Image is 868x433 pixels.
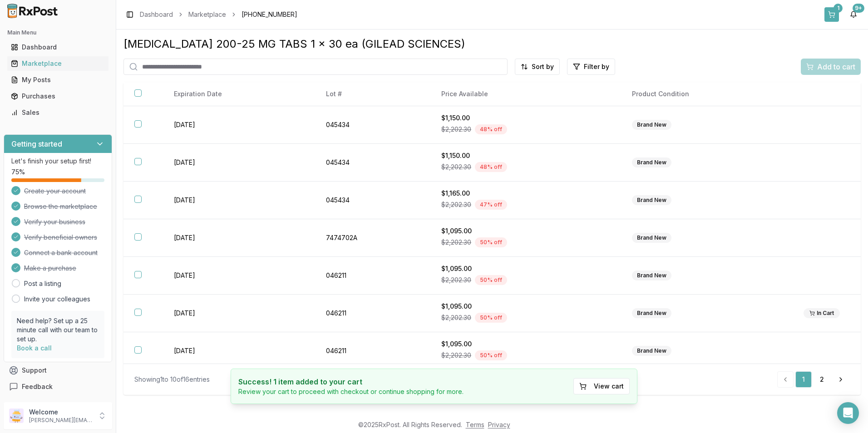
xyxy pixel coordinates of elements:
[315,219,430,257] td: 7474702A
[11,167,25,177] span: 75 %
[134,375,210,384] div: Showing 1 to 10 of 16 entries
[475,313,507,323] div: 50 % off
[466,421,484,428] a: Terms
[24,202,97,211] span: Browse the marketplace
[24,248,98,257] span: Connect a bank account
[441,200,471,209] span: $2,202.30
[824,7,839,22] button: 1
[29,417,92,424] p: [PERSON_NAME][EMAIL_ADDRESS][DOMAIN_NAME]
[804,308,840,318] div: In Cart
[833,4,843,13] div: 1
[7,88,108,104] a: Purchases
[475,350,507,360] div: 50 % off
[441,125,471,134] span: $2,202.30
[17,344,52,352] a: Book a call
[11,92,105,101] div: Purchases
[24,187,86,196] span: Create your account
[584,62,609,71] span: Filter by
[17,316,99,344] p: Need help? Set up a 25 minute call with our team to set up.
[163,82,315,106] th: Expiration Date
[441,226,610,236] div: $1,095.00
[315,332,430,370] td: 046211
[4,105,112,120] button: Sales
[853,4,864,13] div: 9+
[4,362,112,379] button: Support
[475,124,507,134] div: 48 % off
[11,108,105,117] div: Sales
[441,276,471,285] span: $2,202.30
[11,157,104,166] p: Let's finish your setup first!
[4,56,112,71] button: Marketplace
[163,257,315,295] td: [DATE]
[4,40,112,54] button: Dashboard
[24,217,85,226] span: Verify your business
[163,144,315,182] td: [DATE]
[7,29,108,36] h2: Main Menu
[315,144,430,182] td: 045434
[163,219,315,257] td: [DATE]
[567,59,615,75] button: Filter by
[11,138,62,149] h3: Getting started
[441,313,471,322] span: $2,202.30
[632,233,671,243] div: Brand New
[242,10,297,19] span: [PHONE_NUMBER]
[441,238,471,247] span: $2,202.30
[24,233,97,242] span: Verify beneficial owners
[7,104,108,121] a: Sales
[4,89,112,103] button: Purchases
[621,82,793,106] th: Product Condition
[441,113,610,123] div: $1,150.00
[441,302,610,311] div: $1,095.00
[11,43,105,52] div: Dashboard
[315,82,430,106] th: Lot #
[163,295,315,332] td: [DATE]
[441,151,610,160] div: $1,150.00
[7,39,108,55] a: Dashboard
[7,72,108,88] a: My Posts
[315,295,430,332] td: 046211
[441,351,471,360] span: $2,202.30
[140,10,297,19] nav: breadcrumb
[488,421,510,428] a: Privacy
[795,371,812,388] a: 1
[315,106,430,144] td: 045434
[632,271,671,280] div: Brand New
[11,75,105,84] div: My Posts
[24,295,90,304] a: Invite your colleagues
[163,106,315,144] td: [DATE]
[4,379,112,395] button: Feedback
[814,371,830,388] a: 2
[163,182,315,219] td: [DATE]
[123,37,861,51] div: [MEDICAL_DATA] 200-25 MG TABS 1 x 30 ea (GILEAD SCIENCES)
[238,387,464,396] p: Review your cart to proceed with checkout or continue shopping for more.
[441,162,471,172] span: $2,202.30
[315,182,430,219] td: 045434
[441,264,610,273] div: $1,095.00
[24,279,61,288] a: Post a listing
[315,257,430,295] td: 046211
[846,7,861,22] button: 9+
[532,62,554,71] span: Sort by
[430,82,621,106] th: Price Available
[4,4,62,18] img: RxPost Logo
[11,59,105,68] div: Marketplace
[632,120,671,130] div: Brand New
[441,340,610,349] div: $1,095.00
[632,195,671,205] div: Brand New
[515,59,560,75] button: Sort by
[475,200,507,210] div: 47 % off
[475,162,507,172] div: 48 % off
[140,10,173,19] a: Dashboard
[837,402,859,424] div: Open Intercom Messenger
[238,376,464,387] h4: Success! 1 item added to your cart
[632,308,671,318] div: Brand New
[573,378,630,394] button: View cart
[4,73,112,87] button: My Posts
[22,382,53,391] span: Feedback
[29,408,92,417] p: Welcome
[7,55,108,72] a: Marketplace
[441,189,610,198] div: $1,165.00
[475,237,507,247] div: 50 % off
[832,371,850,388] a: Go to next page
